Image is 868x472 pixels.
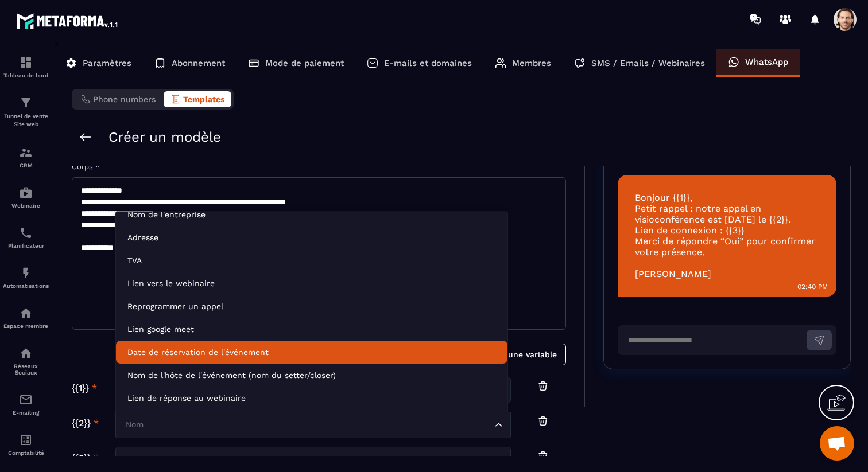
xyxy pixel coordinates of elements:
a: formationformationTunnel de vente Site web [3,87,49,137]
img: formation [19,56,33,69]
p: Automatisations [3,283,49,289]
img: automations [19,306,33,320]
input: Search for option [123,419,492,431]
p: Lien google meet [127,323,496,335]
p: Tunnel de vente Site web [3,112,49,128]
a: automationsautomationsAutomatisations [3,258,49,298]
h2: Créer un modèle [108,129,221,145]
img: formation [19,146,33,159]
img: social-network [19,346,33,360]
span: {{3}} [72,453,91,463]
p: WhatsApp [745,57,788,67]
img: accountant [19,433,33,447]
p: Nom de l'hôte de l'événement (nom du setter/closer) [127,369,496,381]
p: Mode de paiement [265,58,344,68]
p: Reprogrammer un appel [127,301,496,312]
p: Webinaire [3,202,49,209]
img: automations [19,266,33,280]
p: Réseaux Sociaux [3,363,49,376]
a: accountantaccountantComptabilité [3,424,49,465]
a: social-networksocial-networkRéseaux Sociaux [3,338,49,384]
span: Phone numbers [93,95,156,104]
p: Lien de réponse au webinaire [127,392,496,404]
p: Adresse [127,232,496,243]
p: Membres [512,58,551,68]
p: Date de réservation de l'événement [127,346,496,358]
button: Ajouter une variable [452,344,566,365]
a: Ouvrir le chat [820,426,854,461]
p: Planificateur [3,243,49,249]
span: Nom [123,454,146,466]
button: Phone numbers [74,91,162,107]
p: SMS / Emails / Webinaires [591,58,705,68]
a: formationformationCRM [3,137,49,177]
img: formation [19,96,33,110]
p: Paramètres [83,58,131,68]
img: logo [16,10,119,31]
p: Comptabilité [3,450,49,456]
a: formationformationTableau de bord [3,47,49,87]
img: scheduler [19,226,33,240]
div: Search for option [115,412,511,438]
img: email [19,393,33,407]
p: Tableau de bord [3,72,49,79]
a: automationsautomationsEspace membre [3,298,49,338]
p: Lien vers le webinaire [127,278,496,289]
label: Corps * [72,162,99,171]
p: TVA [127,255,496,266]
p: E-mails et domaines [384,58,472,68]
img: automations [19,186,33,200]
a: emailemailE-mailing [3,384,49,424]
p: Nom de l'entreprise [127,209,496,220]
p: Espace membre [3,323,49,329]
p: CRM [3,162,49,169]
span: {{2}} [72,418,91,428]
a: automationsautomationsWebinaire [3,177,49,217]
span: Templates [183,95,224,104]
span: {{1}} [72,383,89,393]
p: E-mailing [3,409,49,416]
a: schedulerschedulerPlanificateur [3,217,49,258]
p: Abonnement [172,58,225,68]
input: Search for option [146,454,492,466]
button: Templates [164,91,231,107]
